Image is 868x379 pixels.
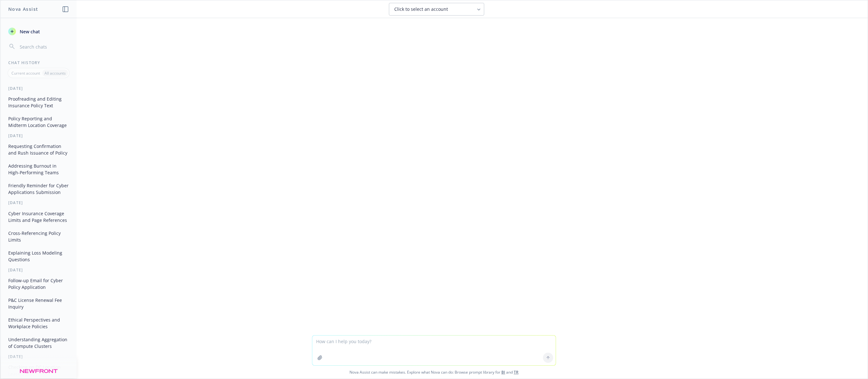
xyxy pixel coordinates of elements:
[6,208,71,225] button: Cyber Insurance Coverage Limits and Page References
[1,200,77,205] div: [DATE]
[501,369,505,375] a: BI
[6,295,71,312] button: P&C License Renewal Fee Inquiry
[6,334,71,351] button: Understanding Aggregation of Compute Clusters
[6,113,71,130] button: Policy Reporting and Midterm Location Coverage
[18,28,40,35] span: New chat
[3,366,865,379] span: Nova Assist can make mistakes. Explore what Nova can do: Browse prompt library for and
[6,362,71,379] button: Checking on DC Location Lease Status
[1,133,77,138] div: [DATE]
[1,267,77,273] div: [DATE]
[8,6,38,12] h1: Nova Assist
[18,42,69,51] input: Search chats
[6,248,71,265] button: Explaining Loss Modeling Questions
[6,161,71,178] button: Addressing Burnout in High-Performing Teams
[6,94,71,111] button: Proofreading and Editing Insurance Policy Text
[389,3,484,16] button: Click to select an account
[6,315,71,332] button: Ethical Perspectives and Workplace Policies
[6,275,71,292] button: Follow-up Email for Cyber Policy Application
[1,86,77,91] div: [DATE]
[44,70,66,76] p: All accounts
[394,6,448,12] span: Click to select an account
[6,180,71,197] button: Friendly Reminder for Cyber Applications Submission
[6,228,71,245] button: Cross-Referencing Policy Limits
[1,60,77,65] div: Chat History
[6,26,71,37] button: New chat
[11,70,40,76] p: Current account
[6,141,71,158] button: Requesting Confirmation and Rush Issuance of Policy
[1,354,77,359] div: [DATE]
[514,369,519,375] a: TR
